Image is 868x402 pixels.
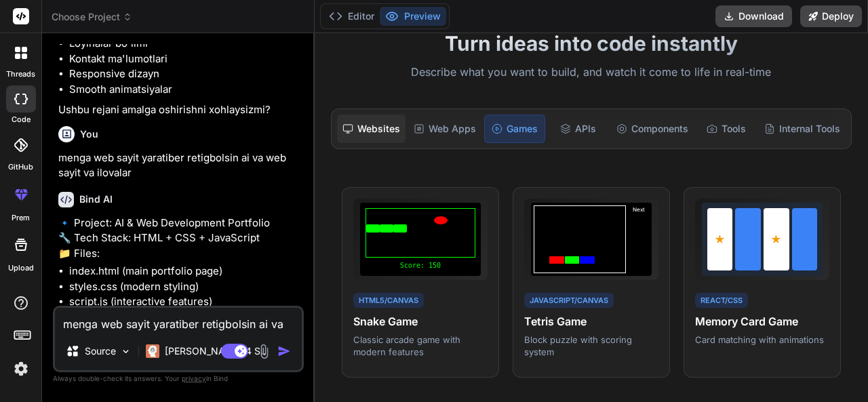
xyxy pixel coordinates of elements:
button: Download [715,5,792,27]
img: Pick Models [120,346,132,357]
p: Describe what you want to build, and watch it come to life in real-time [323,64,860,81]
div: Tools [696,115,756,143]
h4: Memory Card Game [695,313,829,329]
p: Ushbu rejani amalga oshirishni xohlaysizmi? [58,102,301,118]
li: Responsive dizayn [69,66,301,82]
p: [PERSON_NAME] 4 S.. [165,344,266,358]
div: Components [611,115,694,143]
img: attachment [256,344,272,359]
p: Classic arcade game with modern features [353,334,488,358]
div: Games [484,115,545,143]
div: Internal Tools [759,115,846,143]
button: Editor [323,7,380,26]
label: prem [12,212,30,224]
label: GitHub [8,161,33,173]
h6: You [80,127,98,141]
h1: Turn ideas into code instantly [323,31,860,56]
p: Source [85,344,116,358]
h6: Bind AI [79,193,113,206]
label: threads [6,68,35,80]
span: privacy [182,374,206,382]
p: Card matching with animations [695,334,829,346]
div: Score: 150 [366,260,475,270]
div: HTML5/Canvas [353,293,424,308]
label: code [12,114,31,125]
button: Deploy [800,5,862,27]
span: Choose Project [52,10,132,24]
p: Block puzzle with scoring system [524,334,658,358]
li: Loyihalar bo'limi [69,36,301,52]
div: Websites [337,115,406,143]
img: icon [277,344,291,358]
li: Kontakt ma'lumotlari [69,52,301,67]
li: styles.css (modern styling) [69,279,301,295]
label: Upload [8,262,34,274]
div: APIs [548,115,608,143]
p: 🔹 Project: AI & Web Development Portfolio 🔧 Tech Stack: HTML + CSS + JavaScript 📁 Files: [58,216,301,262]
li: index.html (main portfolio page) [69,264,301,279]
button: Preview [380,7,446,26]
div: JavaScript/Canvas [524,293,614,308]
h4: Tetris Game [524,313,658,329]
li: script.js (interactive features) [69,294,301,310]
h4: Snake Game [353,313,488,329]
img: settings [9,357,33,380]
img: Claude 4 Sonnet [146,344,159,358]
p: Always double-check its answers. Your in Bind [53,372,304,385]
li: Smooth animatsiyalar [69,82,301,98]
div: React/CSS [695,293,748,308]
div: Next [629,205,649,273]
p: menga web sayit yaratiber retigbolsin ai va web sayit va ilovalar [58,150,301,181]
div: Web Apps [408,115,481,143]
